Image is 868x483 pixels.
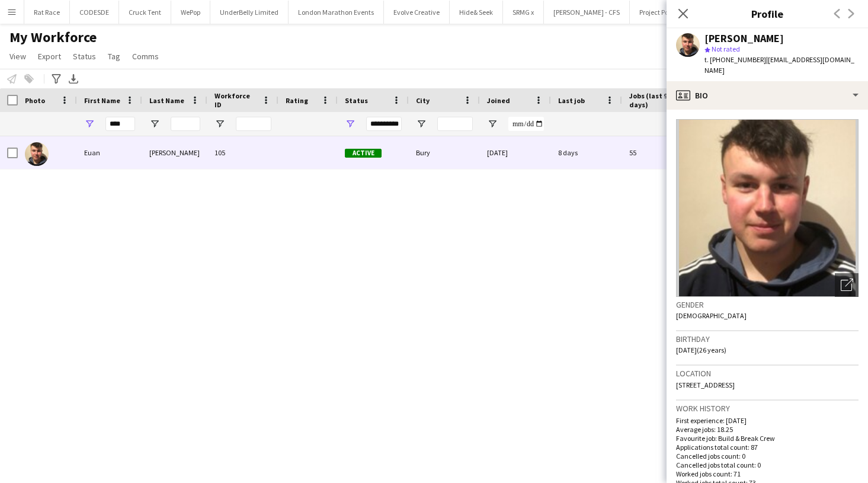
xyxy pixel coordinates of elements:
[5,49,31,64] a: View
[149,119,160,129] button: Open Filter Menu
[207,136,278,169] div: 105
[676,434,859,443] p: Favourite job: Build & Break Crew
[676,346,726,354] span: [DATE] (26 years)
[105,117,135,131] input: First Name Filter Input
[450,1,503,24] button: Hide& Seek
[84,96,120,105] span: First Name
[622,136,699,169] div: 55
[66,72,81,86] app-action-btn: Export XLSX
[236,117,271,131] input: Workforce ID Filter Input
[38,51,61,62] span: Export
[24,1,70,24] button: Rat Race
[508,117,544,131] input: Joined Filter Input
[676,460,859,469] p: Cancelled jobs total count: 0
[704,55,766,64] span: t. [PHONE_NUMBER]
[108,51,120,62] span: Tag
[77,136,142,169] div: Euan
[127,49,164,64] a: Comms
[9,51,26,62] span: View
[409,136,480,169] div: Bury
[210,1,289,24] button: UnderBelly Limited
[25,142,49,166] img: Euan Hamilton
[345,96,368,105] span: Status
[676,443,859,452] p: Applications total count: 87
[132,51,159,62] span: Comms
[676,311,747,320] span: [DEMOGRAPHIC_DATA]
[544,1,630,24] button: [PERSON_NAME] - CFS
[416,96,430,105] span: City
[503,1,544,24] button: SRMG x
[345,149,382,158] span: Active
[33,49,66,64] a: Export
[345,119,355,129] button: Open Filter Menu
[119,1,171,24] button: Cruck Tent
[704,55,854,75] span: | [EMAIL_ADDRESS][DOMAIN_NAME]
[142,136,207,169] div: [PERSON_NAME]
[171,117,200,131] input: Last Name Filter Input
[676,368,859,379] h3: Location
[676,380,735,389] span: [STREET_ADDRESS]
[676,452,859,460] p: Cancelled jobs count: 0
[9,28,97,46] span: My Workforce
[551,136,622,169] div: 8 days
[630,1,690,24] button: Project Power
[289,1,384,24] button: London Marathon Events
[558,96,585,105] span: Last job
[480,136,551,169] div: [DATE]
[712,44,740,53] span: Not rated
[286,96,308,105] span: Rating
[171,1,210,24] button: WePop
[84,119,95,129] button: Open Filter Menu
[25,96,45,105] span: Photo
[676,334,859,344] h3: Birthday
[214,119,225,129] button: Open Filter Menu
[676,403,859,414] h3: Work history
[629,91,678,109] span: Jobs (last 90 days)
[437,117,473,131] input: City Filter Input
[667,81,868,110] div: Bio
[676,425,859,434] p: Average jobs: 18.25
[103,49,125,64] a: Tag
[676,469,859,478] p: Worked jobs count: 71
[676,299,859,310] h3: Gender
[487,96,510,105] span: Joined
[49,72,63,86] app-action-btn: Advanced filters
[667,6,868,21] h3: Profile
[73,51,96,62] span: Status
[416,119,427,129] button: Open Filter Menu
[68,49,101,64] a: Status
[487,119,498,129] button: Open Filter Menu
[835,273,859,297] div: Open photos pop-in
[70,1,119,24] button: CODESDE
[676,119,859,297] img: Crew avatar or photo
[676,416,859,425] p: First experience: [DATE]
[214,91,257,109] span: Workforce ID
[384,1,450,24] button: Evolve Creative
[149,96,184,105] span: Last Name
[704,33,784,44] div: [PERSON_NAME]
